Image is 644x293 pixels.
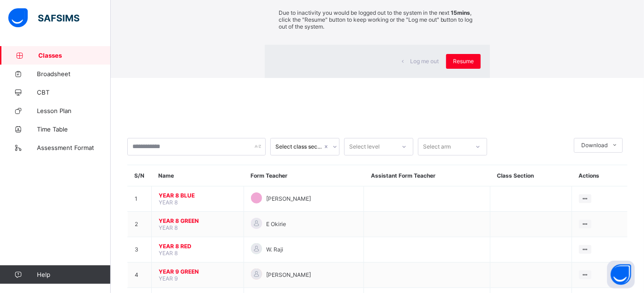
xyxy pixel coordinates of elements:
span: YEAR 9 [159,275,178,282]
span: [PERSON_NAME] [267,195,311,202]
span: Broadsheet [37,70,111,78]
div: Select arm [423,138,451,155]
span: CBT [37,89,111,96]
strong: 15mins [451,9,471,16]
td: 4 [128,262,152,287]
span: Assessment Format [37,144,111,151]
span: [PERSON_NAME] [267,271,311,278]
img: safsims [8,8,79,28]
p: Due to inactivity you would be logged out to the system in the next , click the "Resume" button t... [279,9,477,30]
span: Log me out [410,58,439,65]
span: YEAR 8 [159,250,178,257]
th: Class Section [490,165,572,186]
span: E Okirie [267,221,286,227]
th: Assistant Form Teacher [364,165,490,186]
div: Select level [349,138,380,155]
td: 3 [128,237,152,262]
span: YEAR 8 GREEN [159,217,237,224]
span: Lesson Plan [37,107,111,114]
span: YEAR 8 [159,199,178,206]
span: Download [581,142,608,149]
span: YEAR 8 [159,224,178,231]
div: Select class section [275,143,322,150]
th: S/N [128,165,152,186]
th: Actions [572,165,627,186]
th: Name [152,165,244,186]
th: Form Teacher [244,165,364,186]
span: YEAR 8 BLUE [159,192,237,199]
span: YEAR 9 GREEN [159,268,237,275]
span: Resume [453,58,474,65]
span: Time Table [37,126,111,133]
button: Open asap [607,261,635,288]
td: 1 [128,186,152,211]
td: 2 [128,211,152,237]
span: W. Raji [267,246,284,253]
span: YEAR 8 RED [159,243,237,250]
span: Help [37,271,110,278]
span: Classes [38,52,111,59]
